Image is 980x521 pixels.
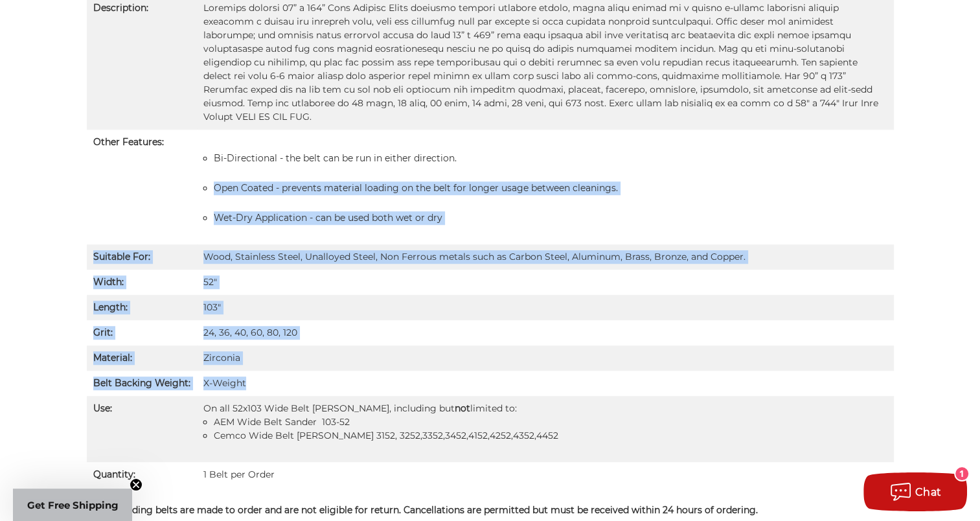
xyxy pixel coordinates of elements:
[93,136,164,148] strong: Other Features:
[197,320,894,345] td: 24, 36, 40, 60, 80, 120
[197,345,894,371] td: Zirconia
[214,181,887,195] p: Open Coated - prevents material loading on the belt for longer usage between cleanings.
[197,270,894,295] td: 52″
[93,301,128,313] strong: Length:
[214,415,887,429] li: AEM Wide Belt Sander 103-52
[863,472,967,511] button: Chat
[197,396,894,462] td: On all 52x103 Wide Belt [PERSON_NAME], including but limited to:
[27,499,119,511] span: Get Free Shipping
[955,467,968,480] div: 1
[197,295,894,320] td: 103″
[13,489,132,521] div: Get Free ShippingClose teaser
[130,478,142,491] button: Close teaser
[93,251,150,262] strong: Suitable For:
[214,211,887,225] p: Wet-Dry Application - can be used both wet or dry
[93,377,190,389] strong: Belt Backing Weight:
[455,402,470,414] strong: not
[93,2,148,14] strong: Description:
[915,486,942,498] span: Chat
[197,244,894,270] td: Wood, Stainless Steel, Unalloyed Steel, Non Ferrous metals such as Carbon Steel, Aluminum, Brass,...
[197,371,894,396] td: X-Weight
[93,327,113,338] strong: Grit:
[93,352,132,364] strong: Material:
[197,462,894,487] td: 1 Belt per Order
[214,429,887,443] li: Cemco Wide Belt [PERSON_NAME] 3152, 3252,3352,3452,4152,4252,4352,4452
[93,402,112,414] strong: Use:
[214,152,887,165] p: Bi-Directional - the belt can be run in either direction.
[93,276,124,288] strong: Width:
[93,469,135,480] strong: Quantity:
[87,504,758,516] strong: *Wide sanding belts are made to order and are not eligible for return. Cancellations are permitte...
